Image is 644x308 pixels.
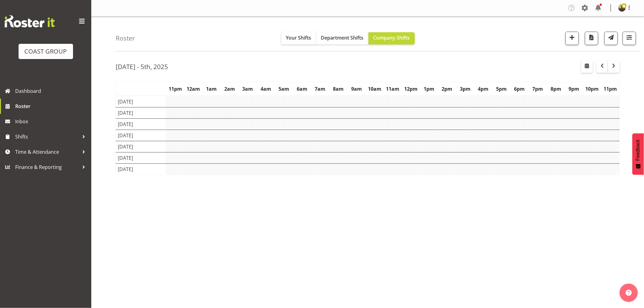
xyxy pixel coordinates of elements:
th: 7am [311,82,330,96]
div: COAST GROUP [25,47,67,56]
th: 10am [366,82,384,96]
th: 9am [348,82,366,96]
button: Department Shifts [316,32,369,44]
th: 4am [257,82,275,96]
img: filipo-iupelid4dee51ae661687a442d92e36fb44151.png [618,4,626,12]
td: [DATE] [116,118,166,130]
span: Finance & Reporting [15,163,79,172]
td: [DATE] [116,107,166,118]
button: Download a PDF of the roster according to the set date range. [585,32,598,45]
th: 8pm [547,82,565,96]
th: 5am [275,82,293,96]
h2: [DATE] - 5th, 2025 [116,63,168,71]
button: Add a new shift [565,32,579,45]
span: Shifts [15,132,79,141]
th: 1pm [420,82,438,96]
button: Filter Shifts [623,32,636,45]
span: Inbox [15,117,88,126]
span: Department Shifts [321,34,364,41]
span: Company Shifts [373,34,410,41]
td: [DATE] [116,130,166,141]
th: 11am [384,82,402,96]
th: 3pm [456,82,474,96]
img: Rosterit website logo [5,15,55,27]
th: 1am [202,82,221,96]
th: 2am [221,82,239,96]
span: Dashboard [15,86,88,96]
th: 11pm [166,82,184,96]
th: 4pm [474,82,493,96]
th: 5pm [492,82,511,96]
th: 11pm [601,82,620,96]
th: 3am [239,82,257,96]
th: 2pm [438,82,456,96]
button: Company Shifts [369,32,415,44]
th: 6am [293,82,311,96]
span: Time & Attendance [15,147,79,156]
button: Select a specific date within the roster. [581,61,593,73]
th: 8am [329,82,348,96]
td: [DATE] [116,96,166,107]
span: Feedback [635,139,641,161]
td: [DATE] [116,141,166,152]
td: [DATE] [116,152,166,163]
button: Your Shifts [281,32,316,44]
img: help-xxl-2.png [626,290,632,296]
button: Feedback - Show survey [632,133,644,175]
span: Your Shifts [286,34,311,41]
button: Send a list of all shifts for the selected filtered period to all rostered employees. [604,32,618,45]
th: 12am [184,82,203,96]
td: [DATE] [116,163,166,175]
th: 10pm [583,82,601,96]
th: 9pm [565,82,583,96]
th: 12pm [402,82,420,96]
span: Roster [15,102,88,111]
h4: Roster [116,35,135,42]
th: 6pm [511,82,529,96]
th: 7pm [529,82,547,96]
